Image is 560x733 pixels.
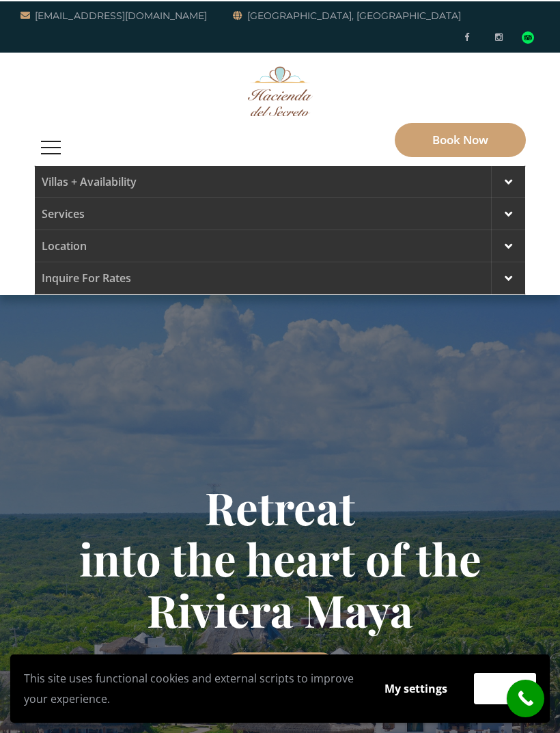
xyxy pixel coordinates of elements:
[222,652,338,687] a: Inquire
[44,482,516,635] h1: Retreat into the heart of the Riviera Maya
[35,198,525,230] a: Services
[510,683,541,714] i: call
[522,31,534,44] img: Tripadvisor_logomark.svg
[20,8,207,24] a: [EMAIL_ADDRESS][DOMAIN_NAME]
[395,123,526,157] a: Book Now
[35,262,525,294] a: Inquire for Rates
[233,8,461,24] a: [GEOGRAPHIC_DATA], [GEOGRAPHIC_DATA]
[507,680,544,717] a: call
[522,31,534,44] div: Read traveler reviews on Tripadvisor
[248,66,313,116] img: Awesome Logo
[35,230,525,262] a: Location
[35,166,525,197] a: Villas + Availability
[372,673,460,704] button: My settings
[24,668,358,709] p: This site uses functional cookies and external scripts to improve your experience.
[474,673,536,705] button: Accept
